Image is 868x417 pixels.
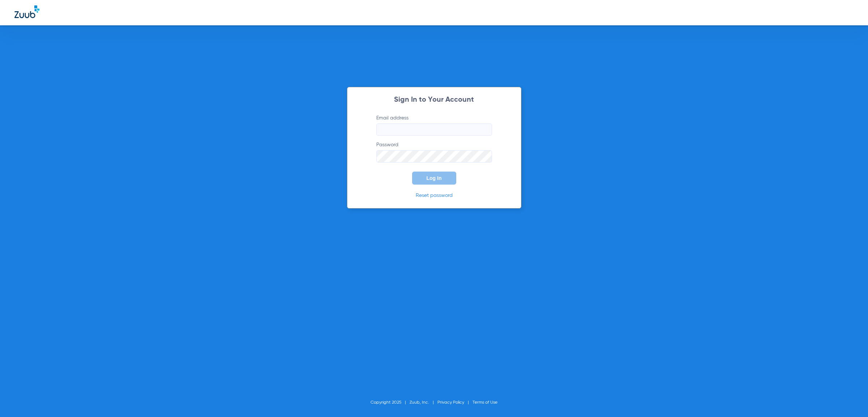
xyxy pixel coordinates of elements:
a: Reset password [416,193,453,198]
span: Log In [427,175,442,181]
a: Terms of Use [473,400,497,405]
iframe: Chat Widget [832,382,868,417]
li: Zuub, Inc. [410,399,437,406]
input: Password [376,150,492,163]
label: Password [376,141,492,163]
button: Log In [412,172,456,185]
a: Privacy Policy [437,400,464,405]
h2: Sign In to Your Account [365,96,503,104]
label: Email address [376,114,492,136]
input: Email address [376,123,492,136]
li: Copyright 2025 [371,399,410,406]
img: Zuub Logo [14,5,39,18]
